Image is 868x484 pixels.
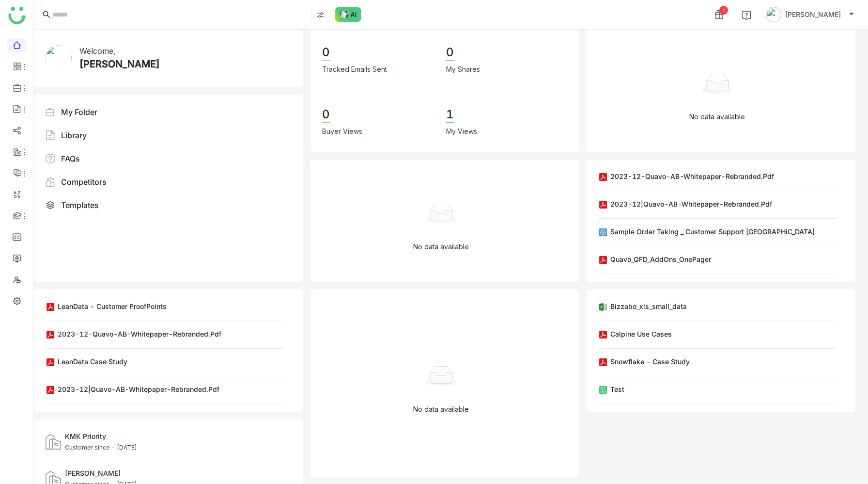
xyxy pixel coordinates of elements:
p: No data available [413,404,469,415]
div: 2023-12-Quavo-AB-Whitepaper-Rebranded.pdf [610,171,774,181]
div: Test [610,384,624,394]
span: [PERSON_NAME] [785,9,841,20]
img: 645090ea6b2d153120ef2a28 [46,45,72,71]
div: Competitors [61,176,107,188]
img: search-type.svg [317,11,325,19]
div: My Shares [446,64,480,75]
div: Customer since - [DATE] [65,443,137,452]
div: 2023-12|Quavo-AB-Whitepaper-Rebranded.pdf [610,199,772,209]
div: Sample Order Taking _ Customer Support [GEOGRAPHIC_DATA] [610,226,815,237]
div: Calpine Use Cases [610,329,672,339]
div: 0 [446,45,454,61]
div: 0 [322,107,330,123]
p: No data available [413,242,469,252]
img: customers.svg [46,434,61,450]
div: Snowflake - Case Study [610,356,690,367]
div: Buyer Views [322,126,362,137]
img: logo [8,7,26,24]
img: avatar [766,7,781,22]
div: KMK Priority [65,431,137,441]
div: 1 [446,107,454,123]
div: LeanData - Customer ProofPoints [58,301,167,311]
div: Library [61,129,87,141]
div: 2023-12-Quavo-AB-Whitepaper-Rebranded.pdf [58,329,221,339]
div: 0 [322,45,330,61]
div: [PERSON_NAME] [79,57,160,71]
div: Tracked Emails Sent [322,64,387,75]
div: Templates [61,199,99,211]
div: 2023-12|Quavo-AB-Whitepaper-Rebranded.pdf [58,384,219,394]
div: 1 [719,6,728,15]
img: ask-buddy-normal.svg [335,7,361,22]
div: Bizzabo_xls_small_data [610,301,687,311]
div: My Folder [61,106,97,118]
div: My Views [446,126,477,137]
div: LeanData case study [58,356,127,367]
p: No data available [689,112,745,122]
div: [PERSON_NAME] [65,468,137,478]
button: [PERSON_NAME] [764,7,856,22]
img: help.svg [742,11,751,20]
div: FAQs [61,153,80,164]
div: Welcome, [79,45,115,57]
div: Quavo_QFD_AddOns_OnePager [610,254,711,264]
